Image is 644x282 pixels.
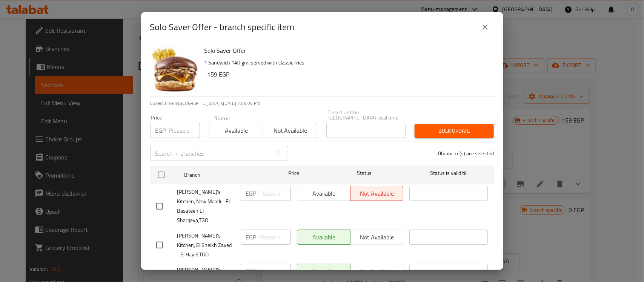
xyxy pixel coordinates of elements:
[155,126,166,135] p: EGP
[269,169,319,178] span: Price
[421,126,488,136] span: Bulk update
[177,231,235,259] span: [PERSON_NAME]'s Kitchen, El Sheikh Zayed - El Hay 6,TGO
[246,267,257,276] p: EGP
[325,169,403,178] span: Status
[260,264,291,279] input: Please enter price
[150,45,198,93] img: Solo Saver Offer
[184,170,263,180] span: Branch
[204,58,488,67] p: 1 Sandwich 140 gm, served with classic fries
[263,123,317,138] button: Not available
[169,123,200,138] input: Please enter price
[246,189,257,198] p: EGP
[204,45,488,56] h6: Solo Saver Offer
[476,18,494,36] button: close
[150,21,295,33] h2: Solo Saver Offer - branch specific item
[438,150,494,157] p: 0 branche(s) are selected
[209,123,263,138] button: Available
[150,146,271,161] input: Search in branches
[260,230,291,245] input: Please enter price
[409,169,488,178] span: Status is valid till
[212,125,260,136] span: Available
[207,69,488,80] h6: 159 EGP
[266,125,314,136] span: Not available
[260,186,291,201] input: Please enter price
[415,124,494,138] button: Bulk update
[150,100,494,107] p: Current time in [GEOGRAPHIC_DATA] is [DATE] 7:04:06 PM
[246,233,257,242] p: EGP
[177,187,235,225] span: [PERSON_NAME]'s Kitchen, New Maadi - El Basateen El Sharqeya,TGO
